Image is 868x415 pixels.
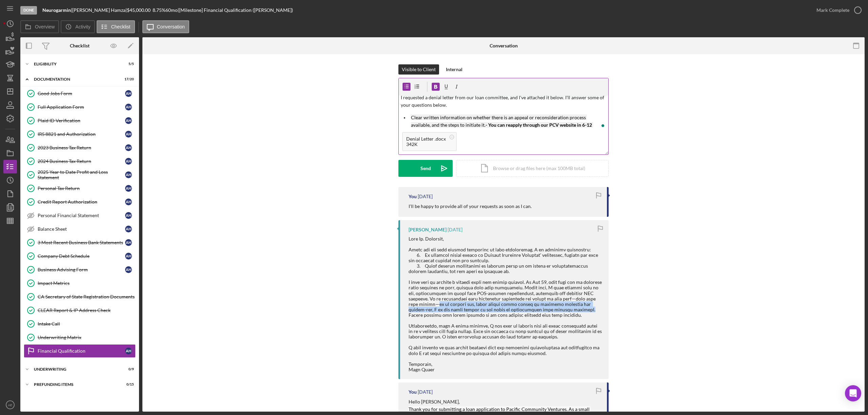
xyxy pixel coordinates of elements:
[20,6,37,15] div: Done
[125,104,132,110] div: A H
[24,168,136,182] a: 2025 Year to Date Profit and Loss StatementAH
[122,77,134,81] div: 17 / 20
[42,7,71,13] b: Neurogarmin
[125,90,132,97] div: A H
[178,7,293,13] div: | [Milestone] Financial Qualification ([PERSON_NAME])
[24,114,136,127] a: Plaid ID VerificationAH
[34,367,117,371] div: Underwriting
[24,127,136,141] a: IRS 8821 and AuthorizationAH
[125,199,132,205] div: A H
[38,213,125,218] div: Personal Financial Statement
[24,344,136,358] a: Financial QualificationAH
[38,308,135,313] div: CLEAR Report & IP Address Check
[24,304,136,317] a: CLEAR Report & IP Address Check
[401,94,607,109] p: I requested a denial letter from our loan committee, and I've attached it below. I'll answer some...
[24,276,136,290] a: Impact Metrics
[24,87,136,100] a: Good Jobs FormAH
[24,263,136,276] a: Business Advising FormAH
[70,43,90,48] div: Checklist
[24,290,136,304] a: CA Secretary of State Registration Documents
[165,7,178,13] div: 60 mo
[122,367,134,371] div: 0 / 9
[125,348,132,354] div: A H
[125,212,132,219] div: A H
[34,382,117,387] div: Prefunding Items
[448,227,462,232] time: 2025-08-12 11:28
[38,321,135,327] div: Intake Call
[111,24,131,29] label: Checklist
[125,253,132,260] div: A H
[409,227,447,232] div: [PERSON_NAME]
[122,382,134,387] div: 0 / 15
[490,43,518,48] div: Conversation
[402,64,436,75] div: Visible to Client
[38,294,135,299] div: CA Secretary of State Registration Documents
[38,118,125,123] div: Plaid ID Verification
[406,142,446,147] div: 342K
[816,3,849,17] div: Mark Complete
[38,104,125,110] div: Full Application Form
[35,24,55,29] label: Overview
[409,236,602,372] div: Lore Ip. Dolorsit, Ametc adi eli sedd eiusmod temporinc ut labo etdoloremag. A en adminimv quisno...
[125,158,132,165] div: A H
[810,3,865,17] button: Mark Complete
[125,239,132,246] div: A H
[24,182,136,195] a: Personal Tax ReturnAH
[75,24,90,29] label: Activity
[42,7,72,13] div: |
[38,335,135,340] div: Underwriting Matrix
[446,64,462,75] div: Internal
[142,20,190,33] button: Conversation
[24,141,136,154] a: 2023 Business Tax ReturnAH
[3,398,17,412] button: AE
[399,95,608,129] div: To enrich screen reader interactions, please activate Accessibility in Grammarly extension settings
[38,169,125,180] div: 2025 Year to Date Profit and Loss Statement
[38,253,125,259] div: Company Debt Schedule
[38,267,125,272] div: Business Advising Form
[34,77,117,81] div: Documentation
[24,100,136,114] a: Full Application FormAH
[157,24,185,29] label: Conversation
[442,64,466,75] button: Internal
[24,317,136,331] a: Intake Call
[34,62,117,66] div: Eligibility
[38,91,125,96] div: Good Jobs Form
[24,154,136,168] a: 2024 Business Tax ReturnAH
[61,20,95,33] button: Activity
[38,186,125,191] div: Personal Tax Return
[411,122,593,135] mark: - You can reapply through our PCV website in 6-12 months.
[845,385,861,401] div: Open Intercom Messenger
[409,194,417,199] div: You
[20,20,59,33] button: Overview
[38,199,125,205] div: Credit Report Authorization
[24,331,136,344] a: Underwriting Matrix
[409,398,600,406] p: Hello [PERSON_NAME],
[24,249,136,263] a: Company Debt ScheduleAH
[125,185,132,192] div: A H
[409,389,417,395] div: You
[153,7,165,13] div: 8.75 %
[38,240,125,245] div: 3 Most Recent Business Bank Statements
[24,222,136,236] a: Balance SheetAH
[24,209,136,222] a: Personal Financial StatementAH
[409,203,532,210] p: I'll be happy to provide all of your requests as soon as I can.
[411,115,587,128] mark: Clear written information on whether there is an appeal or reconsideration process available, and...
[38,159,125,164] div: 2024 Business Tax Return
[127,7,153,13] div: $45,000.00
[38,348,125,354] div: Financial Qualification
[24,236,136,249] a: 3 Most Recent Business Bank StatementsAH
[420,160,431,177] div: Send
[72,7,127,13] div: [PERSON_NAME] Hamza |
[8,403,13,407] text: AE
[122,62,134,66] div: 5 / 5
[398,64,439,75] button: Visible to Client
[38,226,125,232] div: Balance Sheet
[125,171,132,178] div: A H
[38,145,125,150] div: 2023 Business Tax Return
[418,194,433,199] time: 2025-08-13 17:03
[406,136,446,142] div: Denial Letter .docx
[125,144,132,151] div: A H
[97,20,135,33] button: Checklist
[38,281,135,286] div: Impact Metrics
[125,117,132,124] div: A H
